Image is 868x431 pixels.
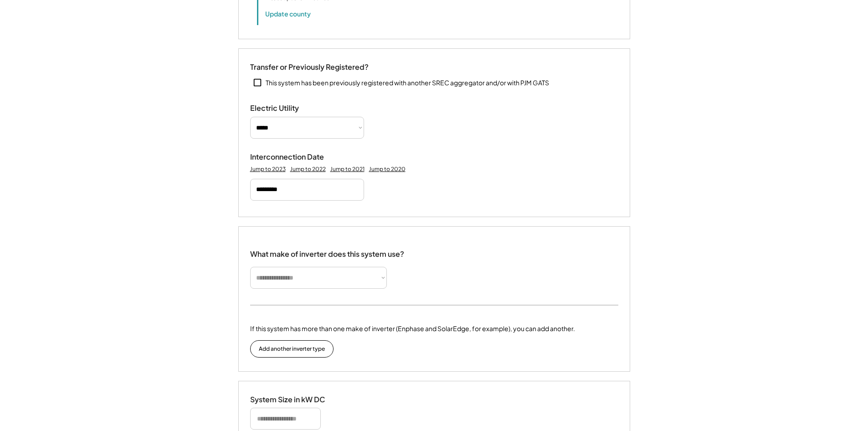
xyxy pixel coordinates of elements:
div: This system has been previously registered with another SREC aggregator and/or with PJM GATS [266,78,549,88]
div: Jump to 2022 [290,166,326,173]
div: Electric Utility [250,104,341,113]
div: Jump to 2020 [369,166,406,173]
button: Update county [265,9,311,18]
div: What make of inverter does this system use? [250,240,404,261]
button: Add another inverter type [250,340,334,358]
div: Jump to 2021 [330,166,365,173]
div: Jump to 2023 [250,166,286,173]
div: Interconnection Date [250,152,341,162]
div: System Size in kW DC [250,395,341,405]
div: Transfer or Previously Registered? [250,62,369,72]
div: If this system has more than one make of inverter (Enphase and SolarEdge, for example), you can a... [250,324,575,333]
